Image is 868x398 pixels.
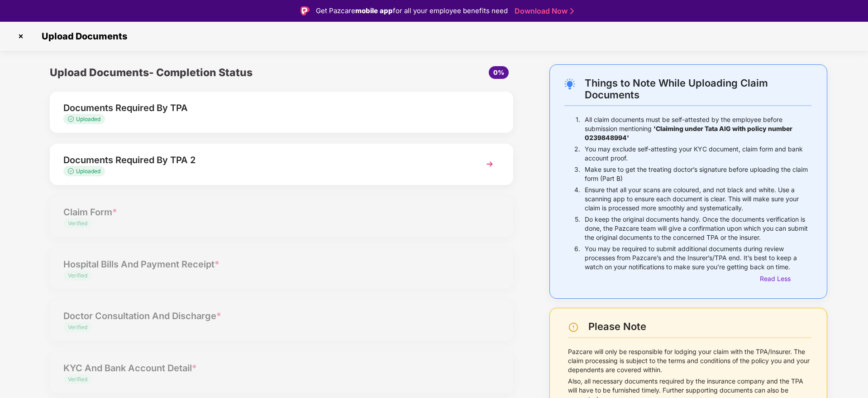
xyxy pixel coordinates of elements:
[585,125,792,141] b: 'Claiming under Tata AIG with policy number 0239848994'
[564,78,575,89] img: svg+xml;base64,PHN2ZyB4bWxucz0iaHR0cDovL3d3dy53My5vcmcvMjAwMC9zdmciIHdpZHRoPSIyNC4wOTMiIGhlaWdodD...
[585,115,811,142] p: All claim documents must be self-attested by the employee before submission mentioning
[574,145,580,163] p: 2.
[585,77,811,101] div: Things to Note While Uploading Claim Documents
[316,5,508,16] div: Get Pazcare for all your employee benefits need
[355,6,393,15] strong: mobile app
[588,320,811,333] div: Please Note
[574,244,580,272] p: 6.
[576,115,580,142] p: 1.
[68,168,76,174] img: svg+xml;base64,PHN2ZyB4bWxucz0iaHR0cDovL3d3dy53My5vcmcvMjAwMC9zdmciIHdpZHRoPSIxMy4zMzMiIGhlaWdodD...
[68,116,76,122] img: svg+xml;base64,PHN2ZyB4bWxucz0iaHR0cDovL3d3dy53My5vcmcvMjAwMC9zdmciIHdpZHRoPSIxMy4zMzMiIGhlaWdodD...
[570,6,574,16] img: Stroke
[585,145,811,163] p: You may exclude self-attesting your KYC document, claim form and bank account proof.
[14,29,28,44] img: svg+xml;base64,PHN2ZyBpZD0iQ3Jvc3MtMzJ4MzIiIHhtbG5zPSJodHRwOi8vd3d3LnczLm9yZy8yMDAwL3N2ZyIgd2lkdG...
[585,244,811,272] p: You may be required to submit additional documents during review processes from Pazcare’s and the...
[575,215,580,242] p: 5.
[76,168,100,175] span: Uploaded
[50,64,359,81] div: Upload Documents- Completion Status
[760,274,811,284] div: Read Less
[300,6,310,15] img: Logo
[63,153,463,167] div: Documents Required By TPA 2
[574,185,580,213] p: 4.
[568,347,811,374] p: Pazcare will only be responsible for lodging your claim with the TPA/Insurer. The claim processin...
[63,101,463,115] div: Documents Required By TPA
[585,185,811,213] p: Ensure that all your scans are coloured, and not black and white. Use a scanning app to ensure ea...
[76,116,100,122] span: Uploaded
[568,322,579,333] img: svg+xml;base64,PHN2ZyBpZD0iV2FybmluZ18tXzI0eDI0IiBkYXRhLW5hbWU9Ildhcm5pbmcgLSAyNHgyNCIgeG1sbnM9Im...
[493,68,504,76] span: 0%
[33,31,132,42] span: Upload Documents
[574,165,580,183] p: 3.
[585,165,811,183] p: Make sure to get the treating doctor’s signature before uploading the claim form (Part B)
[482,156,498,172] img: svg+xml;base64,PHN2ZyBpZD0iTmV4dCIgeG1sbnM9Imh0dHA6Ly93d3cudzMub3JnLzIwMDAvc3ZnIiB3aWR0aD0iMzYiIG...
[585,215,811,242] p: Do keep the original documents handy. Once the documents verification is done, the Pazcare team w...
[515,6,571,16] a: Download Now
